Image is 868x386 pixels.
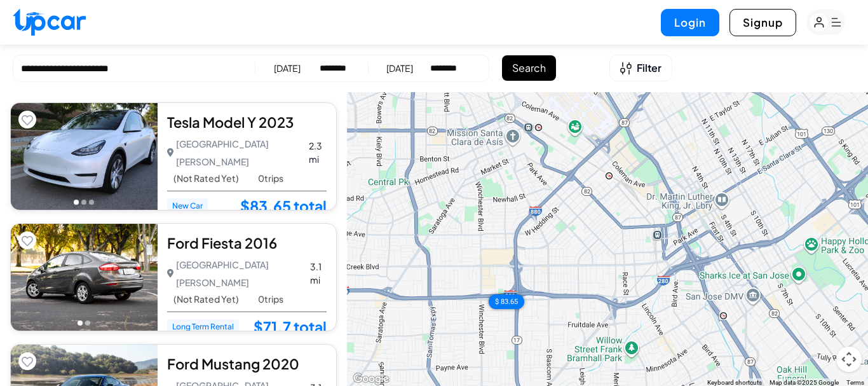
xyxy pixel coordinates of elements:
a: $71.7 total [254,319,327,335]
img: Upcar Logo [13,8,86,36]
span: Long Term Rental [167,319,239,334]
button: Login [661,9,719,36]
span: Map data ©2025 Google [770,379,839,386]
div: [DATE] [274,62,301,74]
span: Filter [637,60,661,76]
span: (Not Rated Yet) [173,294,239,305]
div: Tesla Model Y 2023 [167,113,327,132]
img: Car Image [11,224,158,331]
button: Go to photo 2 [85,321,90,326]
button: Go to photo 2 [81,200,86,205]
div: [DATE] [386,62,413,74]
span: 3.1 mi [310,260,327,287]
div: $ 83.65 [489,294,524,308]
button: Go to photo 1 [74,200,79,205]
div: Ford Mustang 2020 [167,354,327,373]
img: Car Image [11,103,158,210]
a: $83.65 total [240,198,327,214]
button: Map camera controls [836,347,862,372]
span: 0 trips [258,294,283,305]
button: Add to favorites [18,111,36,128]
button: Open filters [609,55,672,81]
p: [GEOGRAPHIC_DATA][PERSON_NAME] [167,135,296,170]
button: Go to photo 3 [89,200,94,205]
span: 0 trips [258,173,283,184]
button: Add to favorites [18,352,36,370]
button: Search [502,55,556,81]
span: New Car [167,198,208,214]
button: Go to photo 1 [78,321,83,326]
button: Add to favorites [18,231,36,249]
div: Ford Fiesta 2016 [167,233,327,252]
span: (Not Rated Yet) [173,173,239,184]
button: Signup [729,9,796,36]
span: 2.3 mi [309,139,327,166]
p: [GEOGRAPHIC_DATA][PERSON_NAME] [167,256,297,291]
a: Terms (opens in new tab) [846,379,864,386]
